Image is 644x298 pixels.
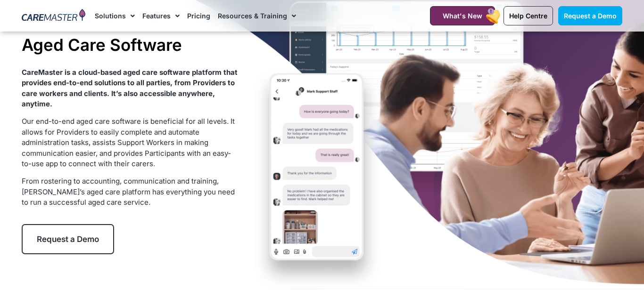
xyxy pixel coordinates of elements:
span: Request a Demo [37,234,99,244]
span: Request a Demo [564,12,617,20]
a: What's New [430,6,495,25]
span: Our end-to-end aged care software is beneficial for all levels. It allows for Providers to easily... [22,117,235,168]
strong: CareMaster is a cloud-based aged care software platform that provides end-to-end solutions to all... [22,68,238,109]
a: Request a Demo [22,224,114,254]
a: Help Centre [504,6,553,25]
span: Help Centre [509,12,547,20]
h1: Aged Care Software [22,35,238,55]
img: CareMaster Logo [22,9,85,23]
a: Request a Demo [558,6,622,25]
span: From rostering to accounting, communication and training, [PERSON_NAME]’s aged care platform has ... [22,177,235,207]
span: What's New [443,12,482,20]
